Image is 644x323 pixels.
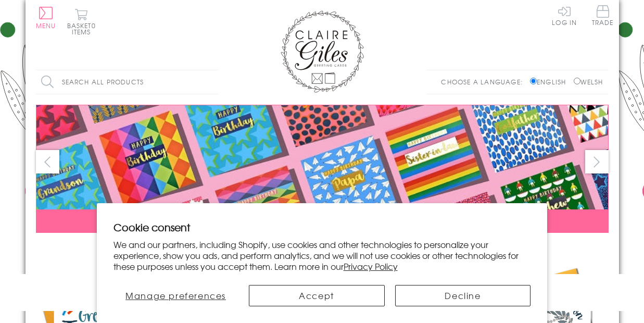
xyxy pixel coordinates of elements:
[552,5,577,26] a: Log In
[441,77,528,86] p: Choose a language:
[208,70,218,94] input: Search
[281,10,364,93] img: Claire Giles Greetings Cards
[36,21,56,30] span: Menu
[67,8,96,35] button: Basket0 items
[36,150,59,173] button: prev
[113,239,531,271] p: We and our partners, including Shopify, use cookies and other technologies to personalize your ex...
[344,260,398,272] a: Privacy Policy
[72,21,96,36] span: 0 items
[395,285,531,306] button: Decline
[530,78,537,84] input: English
[125,289,226,302] span: Manage preferences
[36,70,218,94] input: Search all products
[249,285,385,306] button: Accept
[592,5,614,28] a: Trade
[592,5,614,26] span: Trade
[574,78,580,84] input: Welsh
[36,241,609,257] div: Carousel Pagination
[113,220,531,234] h2: Cookie consent
[530,77,571,86] label: English
[585,150,609,173] button: next
[113,285,238,306] button: Manage preferences
[574,77,603,86] label: Welsh
[36,7,56,29] button: Menu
